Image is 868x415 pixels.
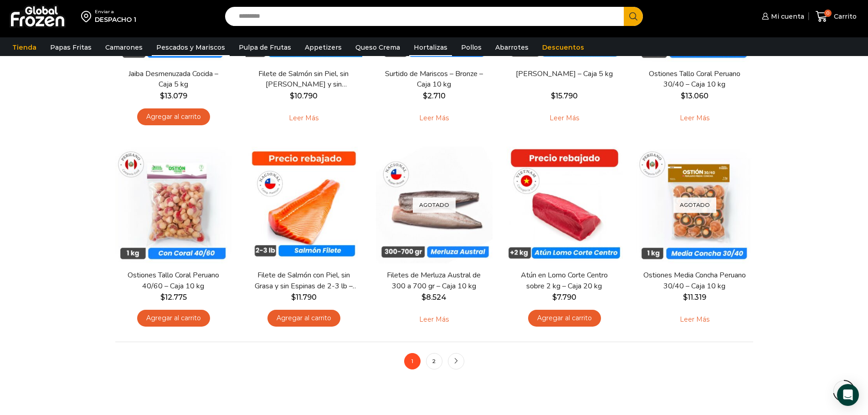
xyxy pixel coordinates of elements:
[423,92,446,100] bdi: 2.710
[95,9,136,15] div: Enviar a
[291,293,296,302] span: $
[121,69,226,90] a: Jaiba Desmenuzada Cocida – Caja 5 kg
[681,92,685,100] span: $
[832,12,857,21] span: Carrito
[837,384,859,406] div: Open Intercom Messenger
[137,310,210,327] a: Agregar al carrito: “Ostiones Tallo Coral Peruano 40/60 - Caja 10 kg”
[421,293,426,302] span: $
[351,39,405,56] a: Queso Crema
[405,108,463,128] a: Leé más sobre “Surtido de Mariscos - Bronze - Caja 10 kg”
[300,39,346,56] a: Appetizers
[624,7,643,26] button: Search button
[421,293,447,302] bdi: 8.524
[642,270,747,291] a: Ostiones Media Concha Peruano 30/40 – Caja 10 kg
[551,92,555,100] span: $
[81,9,95,24] img: address-field-icon.svg
[512,270,616,291] a: Atún en Lomo Corte Centro sobre 2 kg – Caja 20 kg
[551,92,578,100] bdi: 15.790
[381,69,486,90] a: Surtido de Mariscos – Bronze – Caja 10 kg
[552,293,576,302] bdi: 7.790
[535,108,593,128] a: Leé más sobre “Salmón Ahumado Laminado - Caja 5 kg”
[409,39,452,56] a: Hortalizas
[404,353,421,369] span: 1
[251,270,356,291] a: Filete de Salmón con Piel, sin Grasa y sin Espinas de 2-3 lb – Premium – Caja 10 kg
[642,69,747,90] a: Ostiones Tallo Coral Peruano 30/40 – Caja 10 kg
[95,15,136,24] div: DESPACHO 1
[160,92,187,100] bdi: 13.079
[8,39,41,56] a: Tienda
[405,310,463,329] a: Leé más sobre “Filetes de Merluza Austral de 300 a 700 gr - Caja 10 kg”
[666,310,724,329] a: Leé más sobre “Ostiones Media Concha Peruano 30/40 - Caja 10 kg”
[121,270,226,291] a: Ostiones Tallo Coral Peruano 40/60 – Caja 10 kg
[673,198,716,213] p: Agotado
[46,39,96,56] a: Papas Fritas
[552,293,557,302] span: $
[813,6,859,27] a: 0 Carrito
[255,241,353,257] span: Vista Rápida
[413,198,456,213] p: Agotado
[290,92,318,100] bdi: 10.790
[683,293,706,302] bdi: 11.319
[646,241,744,257] span: Vista Rápida
[291,293,317,302] bdi: 11.790
[267,310,340,327] a: Agregar al carrito: “Filete de Salmón con Piel, sin Grasa y sin Espinas de 2-3 lb - Premium - Caj...
[760,7,804,26] a: Mi cuenta
[160,293,187,302] bdi: 12.775
[528,310,601,327] a: Agregar al carrito: “Atún en Lomo Corte Centro sobre 2 kg - Caja 20 kg”
[538,39,589,56] a: Descuentos
[290,92,294,100] span: $
[423,92,427,100] span: $
[683,293,688,302] span: $
[124,241,222,257] span: Vista Rápida
[666,108,724,128] a: Leé más sobre “Ostiones Tallo Coral Peruano 30/40 - Caja 10 kg”
[512,69,616,79] a: [PERSON_NAME] – Caja 5 kg
[101,39,147,56] a: Camarones
[769,12,804,21] span: Mi cuenta
[234,39,296,56] a: Pulpa de Frutas
[160,92,164,100] span: $
[152,39,230,56] a: Pescados y Mariscos
[251,69,356,90] a: Filete de Salmón sin Piel, sin [PERSON_NAME] y sin [PERSON_NAME] – Caja 10 Kg
[137,108,210,125] a: Agregar al carrito: “Jaiba Desmenuzada Cocida - Caja 5 kg”
[385,241,483,257] span: Vista Rápida
[824,10,832,17] span: 0
[457,39,486,56] a: Pollos
[275,108,333,128] a: Leé más sobre “Filete de Salmón sin Piel, sin Grasa y sin Espinas – Caja 10 Kg”
[515,241,613,257] span: Vista Rápida
[160,293,165,302] span: $
[381,270,486,291] a: Filetes de Merluza Austral de 300 a 700 gr – Caja 10 kg
[681,92,709,100] bdi: 13.060
[426,353,442,369] a: 2
[491,39,533,56] a: Abarrotes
